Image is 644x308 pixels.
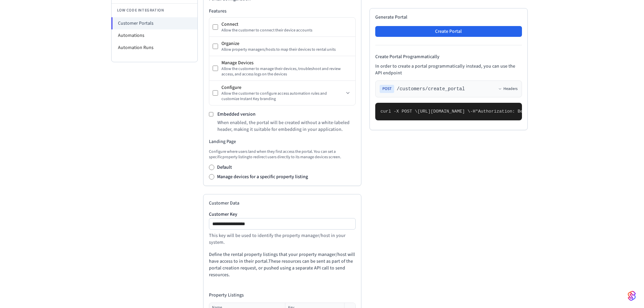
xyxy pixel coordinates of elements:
li: Low Code Integration [112,3,197,17]
h3: Landing Page [209,138,356,145]
div: Allow the customer to configure access automation rules and customize Instant Key branding [221,91,344,102]
h4: Create Portal Programmatically [375,53,522,60]
h3: Features [209,8,356,15]
div: Configure [221,84,344,91]
label: Customer Key [209,212,356,217]
span: "Authorization: Bearer seam_api_key_123456" [475,109,589,114]
li: Automation Runs [112,42,197,54]
p: When enabled, the portal will be created without a white-labeled header, making it suitable for e... [217,119,356,133]
h4: Property Listings [209,292,356,299]
p: This key will be used to identify the property manager/host in your system. [209,232,356,246]
label: Default [217,164,232,171]
div: Allow the customer to manage their devices, troubleshoot and review access, and access logs on th... [221,66,352,77]
label: Manage devices for a specific property listing [217,173,308,180]
li: Customer Portals [111,17,197,29]
button: Headers [498,86,518,92]
span: -H [470,109,476,114]
p: Configure where users land when they first access the portal. You can set a specific property lis... [209,149,356,160]
div: Connect [221,21,352,28]
p: Define the rental property listings that your property manager/host will have access to in their ... [209,251,356,278]
h2: Generate Portal [375,14,522,21]
div: Manage Devices [221,60,352,66]
span: POST [380,85,394,93]
div: Organize [221,40,352,47]
label: Embedded version [217,111,256,118]
p: In order to create a portal programmatically instead, you can use the API endpoint [375,63,522,76]
span: [URL][DOMAIN_NAME] \ [418,109,470,114]
div: Allow the customer to connect their device accounts [221,28,352,33]
div: Allow property managers/hosts to map their devices to rental units [221,47,352,52]
li: Automations [112,29,197,42]
img: SeamLogoGradient.69752ec5.svg [628,290,636,301]
button: Create Portal [375,26,522,37]
h2: Customer Data [209,200,356,207]
span: curl -X POST \ [381,109,418,114]
span: /customers/create_portal [397,86,465,92]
